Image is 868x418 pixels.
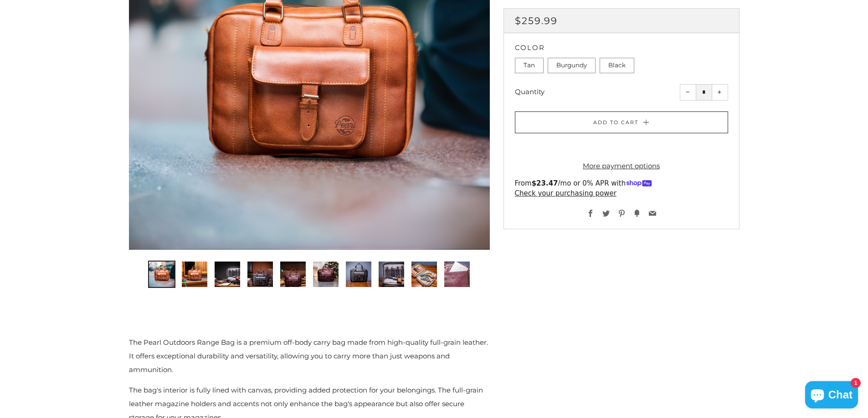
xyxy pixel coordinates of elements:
h2: Color [515,44,728,51]
a: More payment options [515,159,728,173]
label: Burgundy [548,58,596,73]
img: Load image into Gallery viewer, The Executive Range - Leather [444,262,470,287]
img: Load image into Gallery viewer, The Executive Range - Leather [215,262,240,287]
img: Load image into Gallery viewer, The Executive Range - Leather Premium Gun Range Bag - | Pearl Out... [346,262,371,287]
label: Tan [515,58,544,73]
p: The Pearl Outdoors Range Bag is a premium off-body carry bag made from high-quality full-grain le... [129,336,490,377]
button: 5 of 10 [279,261,307,288]
img: Load image into Gallery viewer, The Executive Range - Leather [280,262,306,287]
button: 8 of 10 [378,261,405,288]
span: + [718,90,722,94]
button: Add to Cart [515,111,728,133]
button: 1 of 10 [148,261,175,288]
input: quantity [696,84,712,101]
img: Load image into Gallery viewer, The Executive Range - Leather [411,262,437,287]
img: Load image into Gallery viewer, The Executive Range - Leather [182,262,207,287]
inbox-online-store-chat: Shopify online store chat [802,381,861,411]
label: Quantity [515,87,544,96]
span: $259.99 [515,15,558,26]
img: Load image into Gallery viewer, The Executive Range - Leather [313,262,339,287]
img: Load image into Gallery viewer, The Executive Range - Leather [247,262,273,287]
img: Load image into Gallery viewer, The Executive Range - Leather [379,262,404,287]
span: Add to Cart [593,119,638,126]
button: 3 of 10 [214,261,241,288]
img: Load image into Gallery viewer, The Executive Range - Leather [149,262,175,287]
button: 7 of 10 [345,261,372,288]
button: 6 of 10 [312,261,339,288]
button: 2 of 10 [181,261,208,288]
button: 4 of 10 [247,261,274,288]
span: − [686,90,690,94]
button: 10 of 10 [443,261,471,288]
button: 9 of 10 [411,261,438,288]
label: Black [600,58,634,73]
